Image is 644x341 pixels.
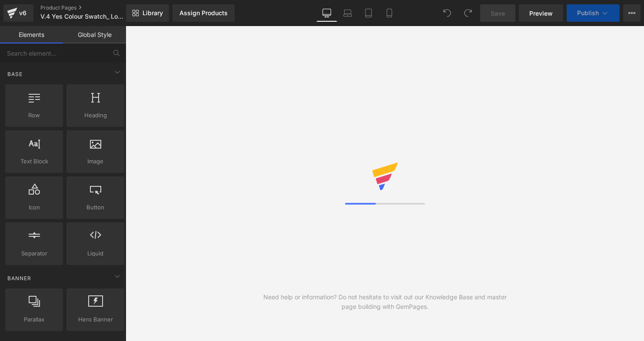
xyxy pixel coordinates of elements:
a: Product Pages [40,4,140,11]
span: Parallax [8,315,60,324]
span: Row [8,111,60,120]
a: Preview [519,4,563,22]
a: Mobile [379,4,400,22]
a: v6 [3,4,33,22]
span: Button [69,203,122,212]
a: Desktop [316,4,337,22]
a: Tablet [358,4,379,22]
button: Undo [438,4,456,22]
span: Base [7,70,23,78]
span: Image [69,157,122,166]
button: Publish [567,4,620,22]
a: Laptop [337,4,358,22]
span: Save [491,9,505,18]
span: Heading [69,111,122,120]
span: Text Block [8,157,60,166]
button: Redo [459,4,477,22]
span: Liquid [69,249,122,258]
span: Preview [529,9,553,18]
span: Hero Banner [69,315,122,324]
span: Publish [577,10,599,17]
div: Assign Products [179,10,228,17]
button: More [623,4,641,22]
span: Library [143,9,163,17]
span: Icon [8,203,60,212]
a: Global Style [63,26,126,43]
span: Separator [8,249,60,258]
a: New Library [126,4,169,22]
div: v6 [17,7,28,19]
div: Need help or information? Do not hesitate to visit out our Knowledge Base and master page buildin... [255,292,515,311]
span: V.4 Yes Colour Swatch_ Loungewear Template [40,13,124,20]
span: Banner [7,274,32,282]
